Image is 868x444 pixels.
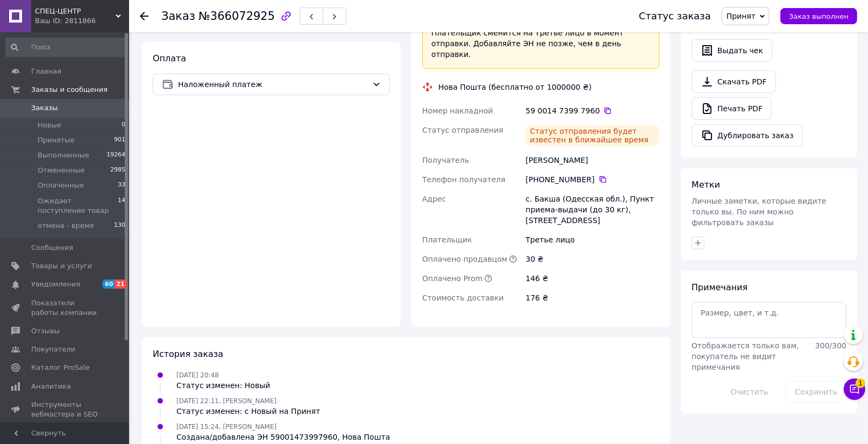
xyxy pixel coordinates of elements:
[31,103,58,113] span: Заказы
[523,288,661,307] div: 176 ₴
[692,282,748,292] span: Примечания
[523,189,661,230] div: с. Бакша (Одесская обл.), Пункт приема-выдачи (до 30 кг), [STREET_ADDRESS]
[692,39,772,62] button: Выдать чек
[106,151,125,160] span: 19264
[525,174,659,185] div: [PHONE_NUMBER]
[176,397,276,405] span: [DATE] 22:11, [PERSON_NAME]
[525,125,659,146] div: Статус отправления будет известен в ближайшее время
[38,166,84,175] span: Отмененные
[176,423,276,431] span: [DATE] 15:24, [PERSON_NAME]
[31,243,73,253] span: Сообщения
[102,280,115,289] span: 60
[692,197,827,227] span: Личные заметки, которые видите только вы. По ним можно фильтровать заказы
[115,280,127,289] span: 21
[844,378,865,400] button: Чат с покупателем1
[31,261,92,271] span: Товары и услуги
[114,221,125,231] span: 130
[856,376,865,386] span: 1
[422,235,472,244] span: Плательщик
[153,349,223,359] span: История заказа
[38,181,84,190] span: Оплаченные
[31,363,89,373] span: Каталог ProSale
[38,135,75,145] span: Принятые
[422,195,446,203] span: Адрес
[35,6,116,16] span: СПЕЦ-ЦЕНТР
[38,120,61,130] span: Новые
[178,78,368,90] span: Наложенный платеж
[114,135,125,145] span: 901
[422,255,508,263] span: Оплачено продавцом
[422,126,503,134] span: Статус отправления
[431,6,650,60] div: [PERSON_NAME] списывается с [PERSON_NAME] продавца после получения заказа покупателем. Плательщик...
[727,12,756,20] span: Принят
[692,124,803,147] button: Дублировать заказ
[422,293,504,302] span: Стоимость доставки
[38,221,94,231] span: отмена - время
[692,70,776,93] a: Скачать PDF
[198,10,275,23] span: №366072925
[523,230,661,249] div: Третье лицо
[780,8,857,24] button: Заказ выполнен
[525,105,659,116] div: 59 0014 7399 7960
[436,82,594,92] div: Нова Пошта (бесплатно от 1000000 ₴)
[422,274,483,283] span: Оплачено Prom
[122,120,125,130] span: 0
[789,12,849,20] span: Заказ выполнен
[31,326,60,336] span: Отзывы
[31,298,99,318] span: Показатели работы компании
[692,180,720,190] span: Метки
[38,196,118,216] span: Ожидает поступление товар
[118,196,125,216] span: 14
[31,280,80,289] span: Уведомления
[176,371,219,379] span: [DATE] 20:48
[31,382,71,391] span: Аналитика
[35,16,129,26] div: Ваш ID: 2811866
[140,11,148,22] div: Вернуться назад
[422,156,469,164] span: Получатель
[118,181,125,190] span: 33
[692,341,799,371] span: Отображается только вам, покупатель не видит примечания
[31,345,75,354] span: Покупатели
[110,166,125,175] span: 2985
[153,53,186,63] span: Оплата
[176,432,390,442] div: Создана/добавлена ЭН 59001473997960, Нова Пошта
[523,151,661,170] div: [PERSON_NAME]
[523,249,661,269] div: 30 ₴
[176,380,270,391] div: Статус изменен: Новый
[31,400,99,419] span: Инструменты вебмастера и SEO
[692,97,772,120] a: Печать PDF
[422,106,493,115] span: Номер накладной
[176,406,320,417] div: Статус изменен: с Новый на Принят
[31,85,108,95] span: Заказы и сообщения
[422,175,506,184] span: Телефон получателя
[38,151,89,160] span: Выполненные
[815,341,846,350] span: 300 / 300
[523,269,661,288] div: 146 ₴
[5,38,126,57] input: Поиск
[31,67,61,76] span: Главная
[161,10,195,23] span: Заказ
[639,11,711,22] div: Статус заказа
